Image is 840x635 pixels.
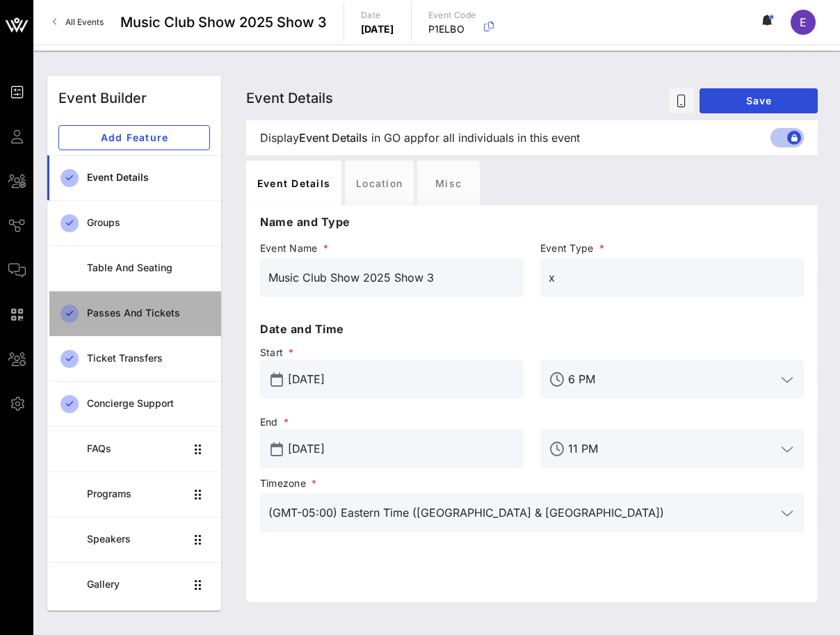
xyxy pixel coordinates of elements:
a: Ticket Transfers [47,336,221,381]
a: Programs [47,472,221,517]
a: Concierge Support [47,381,221,426]
span: Timezone [260,476,804,490]
p: Date and Time [260,321,804,337]
div: Speakers [87,533,185,545]
a: FAQs [47,426,221,472]
button: Add Feature [58,125,210,150]
input: Start Date [288,368,515,390]
input: End Date [288,437,515,460]
div: Concierge Support [87,398,210,410]
div: Event Details [87,172,210,184]
div: Misc [417,161,480,205]
button: prepend icon [270,373,283,387]
p: Name and Type [260,214,804,230]
p: Event Code [428,8,476,22]
span: Start [260,346,524,360]
div: Groups [87,217,210,229]
input: Start Time [568,368,776,390]
button: prepend icon [270,442,283,456]
a: All Events [45,11,112,33]
div: Programs [87,488,185,500]
div: Event Builder [58,88,147,108]
p: P1ELBO [428,22,476,36]
p: [DATE] [361,22,394,36]
span: Event Details [246,90,333,106]
span: E [800,15,807,29]
div: Passes and Tickets [87,307,210,319]
a: Groups [47,200,221,246]
span: Display in GO app [260,129,580,146]
span: Add Feature [70,131,198,143]
div: Table and Seating [87,262,210,274]
a: Passes and Tickets [47,291,221,336]
span: Event Type [540,241,804,255]
div: Location [345,161,414,205]
a: Table and Seating [47,246,221,291]
button: Save [700,88,818,113]
span: Music Club Show 2025 Show 3 [120,12,327,33]
p: Date [361,8,394,22]
span: Save [711,95,807,106]
div: Ticket Transfers [87,353,210,364]
input: End Time [568,437,776,460]
a: Event Details [47,155,221,200]
span: End [260,415,524,429]
a: Gallery [47,562,221,607]
input: Timezone [268,501,776,524]
span: for all individuals in this event [424,129,580,146]
div: E [791,10,816,35]
div: FAQs [87,443,185,455]
input: Event Name [268,266,515,289]
span: Event Name [260,241,524,255]
a: Speakers [47,517,221,562]
input: Event Type [549,266,795,289]
div: Event Details [246,161,341,205]
span: Event Details [299,129,368,146]
div: Gallery [87,579,185,590]
span: All Events [65,17,104,27]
